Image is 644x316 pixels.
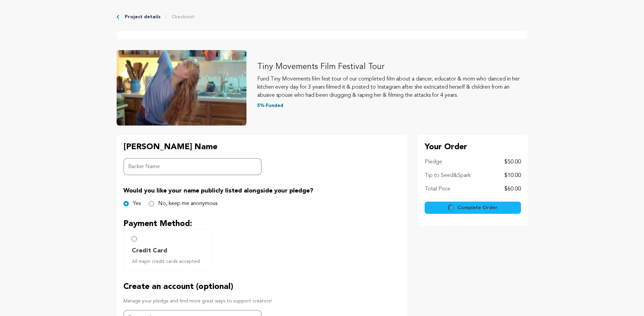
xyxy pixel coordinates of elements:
label: Yes [133,200,141,208]
p: Payment Method: [123,219,400,229]
label: No, keep me anonymous [158,200,217,208]
p: Your Order [425,142,521,153]
div: Breadcrumb [117,14,528,20]
img: Tiny Movements Film Festival Tour image [117,50,246,126]
p: $50.00 [504,158,521,166]
p: Manage your pledge and find more great ways to support creators! [123,298,400,304]
p: 5% Funded [257,102,528,109]
p: Would you like your name publicly listed alongside your pledge? [123,186,400,196]
p: Create an account (optional) [123,281,400,292]
p: Pledge [425,158,442,166]
button: Complete Order [425,202,521,214]
p: $10.00 [504,172,521,180]
a: Project details [125,14,161,20]
span: Credit Card [132,246,167,255]
p: Fund Tiny Movements film fest tour of our completed film about a dancer, educator & mom who dance... [257,75,528,99]
p: Tiny Movements Film Festival Tour [257,62,528,72]
p: Total Price [425,185,450,193]
span: All major credit cards accepted. [132,258,206,265]
p: $60.00 [504,185,521,193]
span: Complete Order [457,204,498,211]
input: Backer Name [123,158,262,175]
a: Checkout [171,14,194,20]
p: [PERSON_NAME] Name [123,142,262,153]
p: Tip to Seed&Spark [425,172,471,180]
